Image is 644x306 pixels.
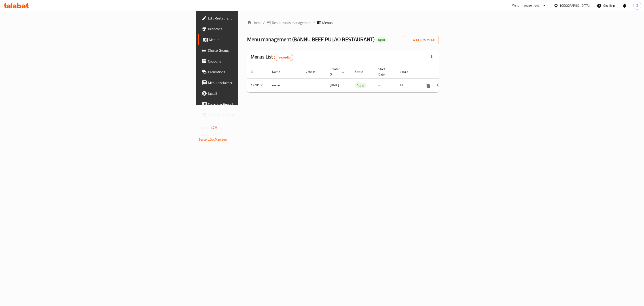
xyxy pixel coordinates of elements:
a: Grocery Checklist [198,110,304,120]
a: Menus [198,34,304,45]
a: Choice Groups [198,45,304,56]
span: Version: [199,125,210,130]
span: Upsell [208,91,300,96]
a: Upsell [198,88,304,99]
div: Total records count [274,54,294,61]
span: Menus [209,37,300,42]
button: more [423,80,434,91]
div: [GEOGRAPHIC_DATA] [560,3,590,8]
span: Grocery Checklist [208,112,300,118]
span: Z [636,3,638,8]
a: Coverage Report [198,99,304,110]
span: Menu disclaimer [208,80,300,85]
a: Branches [198,24,304,34]
span: Locale [400,69,414,74]
li: / [314,20,315,25]
span: 1 record(s) [274,55,293,60]
span: Promotions [208,69,300,75]
h2: Menus List [251,54,293,61]
span: Vendor [306,69,321,74]
span: Choice Groups [208,48,300,53]
span: Menus [322,20,333,25]
span: Status [355,69,369,74]
span: Start Date [378,66,391,77]
span: Active [355,83,366,88]
span: ID [251,69,259,74]
span: Branches [208,26,300,32]
td: All [396,78,419,92]
span: Coupons [208,58,300,64]
span: Coverage Report [208,101,300,107]
div: Open [376,37,387,43]
span: Add New Menu [408,37,435,43]
button: Change Status [434,80,444,91]
div: Export file [426,52,437,63]
span: [DATE] [330,82,339,88]
table: enhanced table [247,65,469,92]
span: Menu management ( BANNU BEEF PULAO RESTAURANT ) [247,34,375,44]
nav: breadcrumb [247,20,439,25]
span: Get support on: [199,132,219,138]
td: - [375,78,396,92]
a: Coupons [198,56,304,67]
button: Add New Menu [404,36,439,44]
span: 1.0.0 [210,125,217,130]
span: Name [272,69,286,74]
a: Support.OpsPlatform [199,137,227,142]
a: Promotions [198,67,304,77]
a: Menu disclaimer [198,77,304,88]
span: Open [376,38,387,42]
a: Edit Restaurant [198,13,304,24]
div: Menu-management [512,3,539,8]
span: Created On [330,66,346,77]
th: Actions [419,65,469,79]
span: Edit Restaurant [208,15,300,21]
